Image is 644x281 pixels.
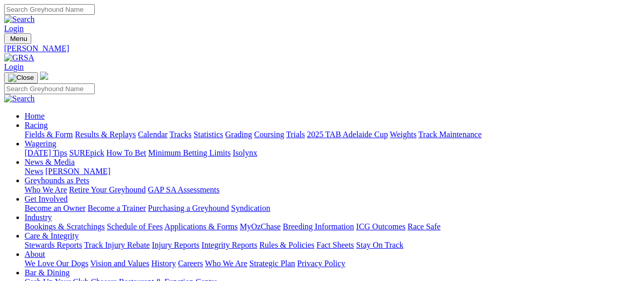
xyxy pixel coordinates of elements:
[25,121,48,129] a: Racing
[148,148,231,157] a: Minimum Betting Limits
[233,148,257,157] a: Isolynx
[205,259,247,268] a: Who We Are
[170,130,192,139] a: Tracks
[107,148,147,157] a: How To Bet
[8,74,34,82] img: Close
[25,167,640,176] div: News & Media
[356,241,403,249] a: Stay On Track
[178,259,203,268] a: Careers
[25,176,89,185] a: Greyhounds as Pets
[25,185,67,194] a: Who We Are
[88,204,146,212] a: Become a Trainer
[297,259,345,268] a: Privacy Policy
[240,222,281,231] a: MyOzChase
[356,222,405,231] a: ICG Outcomes
[25,222,105,231] a: Bookings & Scratchings
[286,130,305,139] a: Trials
[25,259,88,268] a: We Love Our Dogs
[25,204,640,213] div: Get Involved
[151,259,176,268] a: History
[25,194,68,203] a: Get Involved
[25,185,640,194] div: Greyhounds as Pets
[25,250,45,258] a: About
[84,241,150,249] a: Track Injury Rebate
[4,62,24,71] a: Login
[10,35,27,42] span: Menu
[25,112,45,120] a: Home
[25,148,640,158] div: Wagering
[225,130,252,139] a: Grading
[25,130,640,139] div: Racing
[45,167,110,176] a: [PERSON_NAME]
[148,204,229,212] a: Purchasing a Greyhound
[69,148,104,157] a: SUREpick
[283,222,354,231] a: Breeding Information
[390,130,417,139] a: Weights
[194,130,223,139] a: Statistics
[69,185,146,194] a: Retire Your Greyhound
[4,83,95,94] input: Search
[4,72,38,83] button: Toggle navigation
[25,268,70,277] a: Bar & Dining
[307,130,388,139] a: 2025 TAB Adelaide Cup
[152,241,199,249] a: Injury Reports
[231,204,270,212] a: Syndication
[4,15,35,24] img: Search
[25,158,75,166] a: News & Media
[25,231,79,240] a: Care & Integrity
[4,4,95,15] input: Search
[107,222,162,231] a: Schedule of Fees
[25,222,640,231] div: Industry
[164,222,238,231] a: Applications & Forms
[25,259,640,268] div: About
[317,241,354,249] a: Fact Sheets
[4,44,640,53] a: [PERSON_NAME]
[4,53,34,62] img: GRSA
[148,185,220,194] a: GAP SA Assessments
[138,130,168,139] a: Calendar
[4,33,31,44] button: Toggle navigation
[25,213,52,222] a: Industry
[4,24,24,33] a: Login
[40,72,48,80] img: logo-grsa-white.png
[25,204,86,212] a: Become an Owner
[4,94,35,103] img: Search
[254,130,284,139] a: Coursing
[419,130,482,139] a: Track Maintenance
[25,148,67,157] a: [DATE] Tips
[201,241,257,249] a: Integrity Reports
[25,130,73,139] a: Fields & Form
[25,139,56,148] a: Wagering
[25,167,43,176] a: News
[25,241,640,250] div: Care & Integrity
[90,259,149,268] a: Vision and Values
[407,222,440,231] a: Race Safe
[25,241,82,249] a: Stewards Reports
[75,130,136,139] a: Results & Replays
[259,241,315,249] a: Rules & Policies
[250,259,295,268] a: Strategic Plan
